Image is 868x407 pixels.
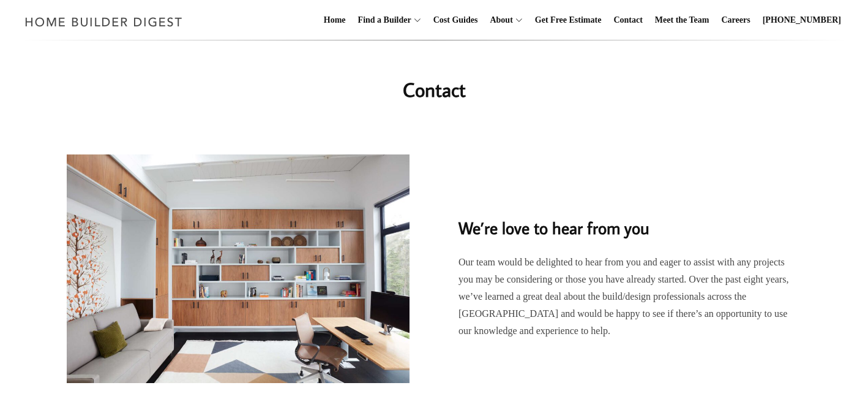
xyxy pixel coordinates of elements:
[485,1,512,40] a: About
[20,10,188,34] img: Home Builder Digest
[458,198,801,240] h2: We’re love to hear from you
[190,75,678,104] h1: Contact
[428,1,483,40] a: Cost Guides
[717,1,755,40] a: Careers
[650,1,714,40] a: Meet the Team
[758,1,846,40] a: [PHONE_NUMBER]
[608,1,647,40] a: Contact
[530,1,607,40] a: Get Free Estimate
[353,1,411,40] a: Find a Builder
[458,254,801,340] p: Our team would be delighted to hear from you and eager to assist with any projects you may be con...
[319,1,351,40] a: Home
